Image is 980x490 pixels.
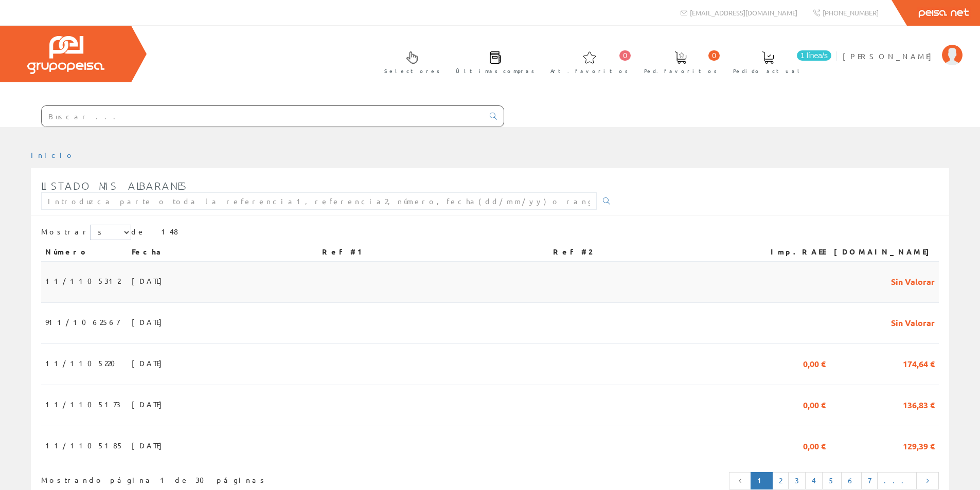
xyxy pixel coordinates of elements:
[31,150,75,159] a: Inicio
[132,395,167,413] span: [DATE]
[41,225,131,240] label: Mostrar
[753,243,830,261] th: Imp.RAEE
[803,437,826,454] span: 0,00 €
[805,472,823,489] a: 4
[456,66,534,76] span: Últimas compras
[891,313,935,331] span: Sin Valorar
[550,66,628,76] span: Art. favoritos
[916,472,939,489] a: Página siguiente
[45,354,121,372] span: 11/1105220
[619,50,631,61] span: 0
[903,354,935,372] span: 174,64 €
[549,243,753,261] th: Ref #2
[830,243,939,261] th: [DOMAIN_NAME]
[45,313,119,331] span: 911/1062567
[822,472,842,489] a: 5
[132,272,167,289] span: [DATE]
[132,437,167,454] span: [DATE]
[644,66,717,76] span: Ped. favoritos
[843,51,937,61] span: [PERSON_NAME]
[41,192,597,210] input: Introduzca parte o toda la referencia1, referencia2, número, fecha(dd/mm/yy) o rango de fechas(dd...
[823,8,879,17] span: [PHONE_NUMBER]
[861,472,878,489] a: 7
[45,437,123,454] span: 11/1105185
[384,66,440,76] span: Selectores
[45,395,120,413] span: 11/1105173
[903,395,935,413] span: 136,83 €
[751,472,773,489] a: Página actual
[891,272,935,289] span: Sin Valorar
[788,472,806,489] a: 3
[132,354,167,372] span: [DATE]
[374,43,445,80] a: Selectores
[42,106,484,126] input: Buscar ...
[772,472,789,489] a: 2
[41,225,939,243] div: de 148
[128,243,318,261] th: Fecha
[27,36,104,74] img: Grupo Peisa
[690,8,797,17] span: [EMAIL_ADDRESS][DOMAIN_NAME]
[132,313,167,331] span: [DATE]
[903,437,935,454] span: 129,39 €
[41,179,188,192] span: Listado mis albaranes
[797,50,831,61] span: 1 línea/s
[318,243,549,261] th: Ref #1
[90,225,131,240] select: Mostrar
[729,472,752,489] a: Página anterior
[843,43,963,52] a: [PERSON_NAME]
[803,354,826,372] span: 0,00 €
[45,272,120,289] span: 11/1105312
[41,243,128,261] th: Número
[446,43,540,80] a: Últimas compras
[877,472,917,489] a: ...
[41,471,406,485] div: Mostrando página 1 de 30 páginas
[723,43,834,80] a: 1 línea/s Pedido actual
[841,472,862,489] a: 6
[708,50,720,61] span: 0
[733,66,803,76] span: Pedido actual
[803,395,826,413] span: 0,00 €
